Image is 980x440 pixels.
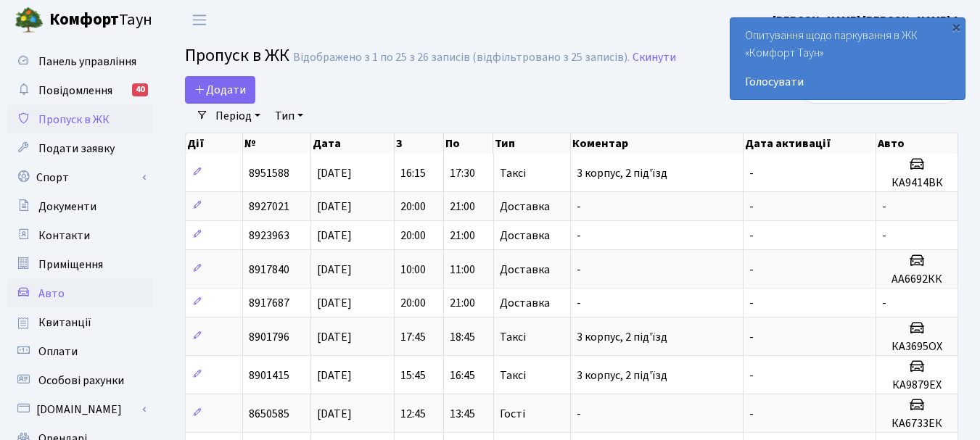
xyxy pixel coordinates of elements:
[500,370,526,381] span: Таксі
[7,366,152,395] a: Особові рахунки
[132,83,148,96] div: 40
[500,408,525,420] span: Гості
[400,165,426,181] span: 16:15
[38,199,96,215] span: Документи
[749,368,754,383] span: -
[38,54,136,70] span: Панель управління
[577,329,667,345] span: 3 корпус, 2 під'їзд
[400,228,426,244] span: 20:00
[7,221,152,250] a: Контакти
[317,199,352,215] span: [DATE]
[7,105,152,134] a: Пропуск в ЖК
[38,257,103,273] span: Приміщення
[185,43,289,68] span: Пропуск в ЖК
[400,368,426,383] span: 15:45
[317,228,352,244] span: [DATE]
[882,176,952,190] h5: КА9414ВК
[49,8,119,31] b: Комфорт
[249,228,289,244] span: 8923963
[210,104,266,128] a: Період
[882,273,952,286] h5: АА6692КК
[773,12,963,28] b: [PERSON_NAME] [PERSON_NAME] А.
[450,262,475,278] span: 11:00
[577,165,667,181] span: 3 корпус, 2 під'їзд
[450,165,475,181] span: 17:30
[745,73,950,91] a: Голосувати
[749,228,754,244] span: -
[38,373,124,389] span: Особові рахунки
[317,295,352,311] span: [DATE]
[882,295,886,311] span: -
[38,344,78,360] span: Оплати
[400,199,426,215] span: 20:00
[249,329,289,345] span: 8901796
[577,295,581,311] span: -
[450,329,475,345] span: 18:45
[38,286,65,302] span: Авто
[500,201,550,212] span: Доставка
[7,163,152,192] a: Спорт
[38,315,91,331] span: Квитанції
[269,104,309,128] a: Тип
[577,262,581,278] span: -
[500,230,550,241] span: Доставка
[400,329,426,345] span: 17:45
[882,378,952,392] h5: КА9879ЕХ
[7,192,152,221] a: Документи
[882,340,952,354] h5: КА3695ОХ
[186,133,243,154] th: Дії
[500,297,550,309] span: Доставка
[7,134,152,163] a: Подати заявку
[744,133,876,154] th: Дата активації
[500,167,526,179] span: Таксі
[293,51,630,65] div: Відображено з 1 по 25 з 26 записів (відфільтровано з 25 записів).
[450,406,475,422] span: 13:45
[38,228,90,244] span: Контакти
[749,406,754,422] span: -
[450,368,475,383] span: 16:45
[317,368,352,383] span: [DATE]
[571,133,744,154] th: Коментар
[577,406,581,422] span: -
[450,295,475,311] span: 21:00
[444,133,493,154] th: По
[7,337,152,366] a: Оплати
[493,133,570,154] th: Тип
[249,295,289,311] span: 8917687
[311,133,395,154] th: Дата
[38,83,112,99] span: Повідомлення
[577,199,581,215] span: -
[400,295,426,311] span: 20:00
[395,133,444,154] th: З
[500,331,526,343] span: Таксі
[38,112,110,128] span: Пропуск в ЖК
[317,329,352,345] span: [DATE]
[500,264,550,275] span: Доставка
[749,165,754,181] span: -
[249,368,289,383] span: 8901415
[194,82,246,98] span: Додати
[38,141,115,157] span: Подати заявку
[949,20,963,34] div: ×
[882,417,952,431] h5: КА6733ЕК
[400,262,426,278] span: 10:00
[249,199,289,215] span: 8927021
[7,250,152,279] a: Приміщення
[450,199,475,215] span: 21:00
[882,228,886,244] span: -
[450,228,475,244] span: 21:00
[749,329,754,345] span: -
[633,51,676,65] a: Скинути
[400,406,426,422] span: 12:45
[7,47,152,76] a: Панель управління
[577,368,667,383] span: 3 корпус, 2 під'їзд
[577,228,581,244] span: -
[730,18,965,99] div: Опитування щодо паркування в ЖК «Комфорт Таун»
[7,76,152,105] a: Повідомлення40
[876,133,958,154] th: Авто
[317,165,352,181] span: [DATE]
[7,395,152,424] a: [DOMAIN_NAME]
[317,406,352,422] span: [DATE]
[773,12,963,29] a: [PERSON_NAME] [PERSON_NAME] А.
[181,8,218,32] button: Переключити навігацію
